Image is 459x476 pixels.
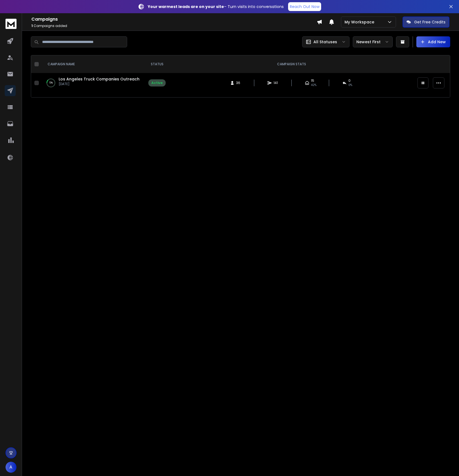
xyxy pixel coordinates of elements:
[31,16,317,23] h1: Campaigns
[145,55,169,73] th: STATUS
[348,83,352,87] span: 0 %
[414,19,446,25] p: Get Free Credits
[31,23,33,28] span: 1
[6,19,17,29] img: logo
[288,2,321,11] a: Reach Out Now
[49,80,53,86] p: 13 %
[59,82,140,86] p: [DATE]
[274,81,279,85] span: 141
[416,36,450,47] button: Add New
[345,19,376,25] p: My Workspace
[311,83,316,87] span: 42 %
[353,36,393,47] button: Newest First
[148,4,224,9] strong: Your warmest leads are on your site
[59,76,140,82] a: Los Angeles Truck Companies Outreach
[348,79,351,83] span: 0
[31,24,317,28] p: Campaigns added
[236,81,242,85] span: 36
[151,81,163,85] div: Active
[6,462,17,473] button: A
[290,4,319,9] p: Reach Out Now
[169,55,414,73] th: CAMPAIGN STATS
[41,73,145,93] td: 13%Los Angeles Truck Companies Outreach[DATE]
[148,4,284,9] p: – Turn visits into conversations
[313,39,337,45] p: All Statuses
[311,79,314,83] span: 15
[41,55,145,73] th: CAMPAIGN NAME
[403,17,449,28] button: Get Free Credits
